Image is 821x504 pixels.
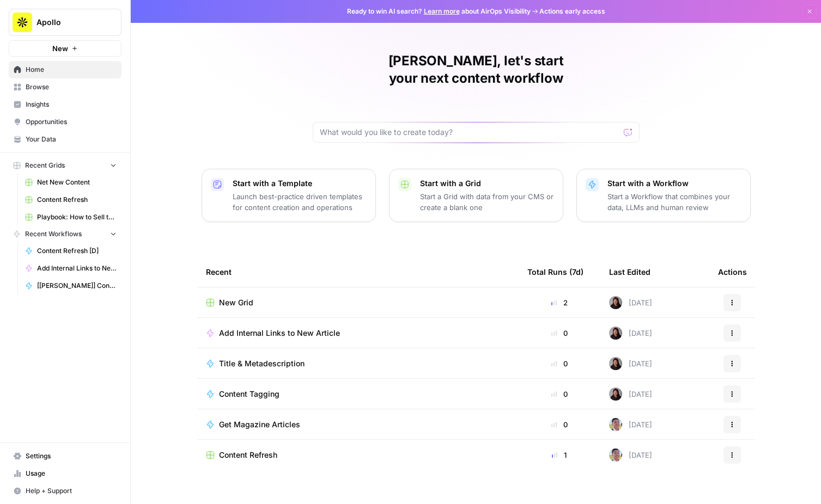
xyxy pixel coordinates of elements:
[26,82,117,92] span: Browse
[25,161,65,170] span: Recent Grids
[9,96,121,113] a: Insights
[219,358,305,369] span: Title & Metadescription
[206,389,510,399] a: Content Tagging
[718,257,747,287] div: Actions
[539,7,605,16] span: Actions early access
[609,357,652,370] div: [DATE]
[26,117,117,127] span: Opportunities
[389,169,563,222] button: Start with a GridStart a Grid with data from your CMS or create a blank one
[13,13,32,32] img: Apollo Logo
[219,450,277,460] span: Content Refresh
[9,447,121,465] a: Settings
[607,178,741,189] p: Start with a Workflow
[609,296,622,309] img: t54em4zyhpkpb9risjrjfadf14w3
[20,260,121,277] a: Add Internal Links to New Article
[37,177,117,187] span: Net New Content
[233,178,367,189] p: Start with a Template
[609,388,622,401] img: t54em4zyhpkpb9risjrjfadf14w3
[20,191,121,208] a: Content Refresh
[609,357,622,370] img: t54em4zyhpkpb9risjrjfadf14w3
[607,191,741,213] p: Start a Workflow that combines your data, LLMs and human review
[26,134,117,144] span: Your Data
[313,52,640,87] h1: [PERSON_NAME], let's start your next content workflow
[576,169,751,222] button: Start with a WorkflowStart a Workflow that combines your data, LLMs and human review
[9,78,121,96] a: Browse
[37,246,117,256] span: Content Refresh [D]
[424,7,460,15] a: Learn more
[527,389,592,399] div: 0
[219,389,279,399] span: Content Tagging
[206,297,510,308] a: New Grid
[9,131,121,148] a: Your Data
[527,358,592,369] div: 0
[609,296,652,309] div: [DATE]
[9,157,121,174] button: Recent Grids
[206,257,510,287] div: Recent
[527,297,592,308] div: 2
[20,242,121,260] a: Content Refresh [D]
[527,257,583,287] div: Total Runs (7d)
[206,328,510,339] a: Add Internal Links to New Article
[20,208,121,226] a: Playbook: How to Sell to "X" Leads Grid
[320,127,619,138] input: What would you like to create today?
[37,212,117,222] span: Playbook: How to Sell to "X" Leads Grid
[9,465,121,482] a: Usage
[20,277,121,294] a: [[PERSON_NAME]] Content Refresh
[527,450,592,460] div: 1
[9,40,121,57] button: New
[20,174,121,191] a: Net New Content
[9,226,121,242] button: Recent Workflows
[37,17,102,28] span: Apollo
[609,388,652,401] div: [DATE]
[52,43,68,54] span: New
[219,297,253,308] span: New Grid
[609,418,622,431] img: 99f2gcj60tl1tjps57nny4cf0tt1
[233,191,367,213] p: Launch best-practice driven templates for content creation and operations
[26,486,117,496] span: Help + Support
[37,281,117,291] span: [[PERSON_NAME]] Content Refresh
[206,419,510,430] a: Get Magazine Articles
[420,191,554,213] p: Start a Grid with data from your CMS or create a blank one
[26,100,117,109] span: Insights
[206,358,510,369] a: Title & Metadescription
[202,169,376,222] button: Start with a TemplateLaunch best-practice driven templates for content creation and operations
[609,448,622,462] img: 99f2gcj60tl1tjps57nny4cf0tt1
[9,61,121,78] a: Home
[26,451,117,461] span: Settings
[25,229,82,239] span: Recent Workflows
[219,419,300,430] span: Get Magazine Articles
[9,9,121,36] button: Workspace: Apollo
[26,65,117,75] span: Home
[609,257,650,287] div: Last Edited
[609,448,652,462] div: [DATE]
[206,450,510,460] a: Content Refresh
[26,469,117,478] span: Usage
[420,178,554,189] p: Start with a Grid
[219,328,340,339] span: Add Internal Links to New Article
[609,327,622,340] img: t54em4zyhpkpb9risjrjfadf14w3
[37,263,117,273] span: Add Internal Links to New Article
[347,7,531,16] span: Ready to win AI search? about AirOps Visibility
[37,195,117,205] span: Content Refresh
[527,328,592,339] div: 0
[609,418,652,431] div: [DATE]
[609,327,652,340] div: [DATE]
[527,419,592,430] div: 0
[9,113,121,131] a: Opportunities
[9,482,121,500] button: Help + Support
